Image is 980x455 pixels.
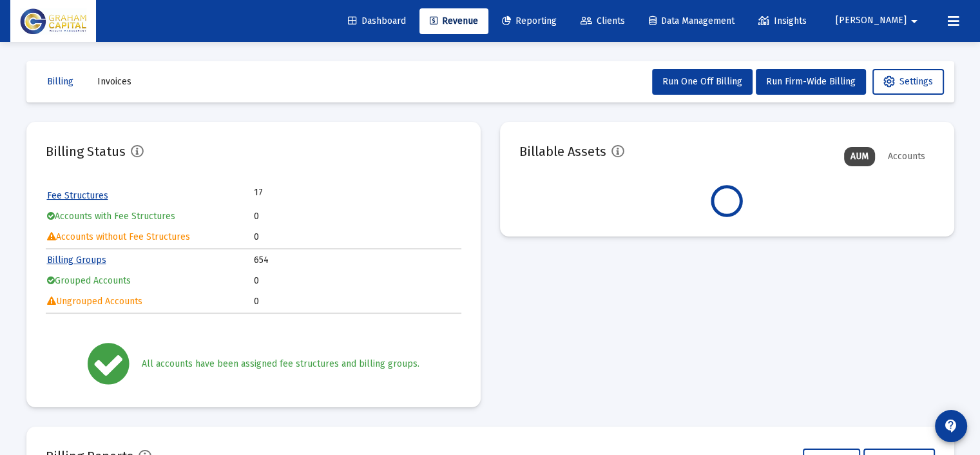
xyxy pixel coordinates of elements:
[649,15,735,26] span: Data Management
[46,141,126,162] h2: Billing Status
[581,15,625,26] span: Clients
[254,186,357,199] td: 17
[881,147,932,166] div: Accounts
[652,69,753,95] button: Run One Off Billing
[502,15,557,26] span: Reporting
[97,76,131,87] span: Invoices
[348,15,406,26] span: Dashboard
[756,69,866,95] button: Run Firm-Wide Billing
[943,418,959,434] mat-icon: contact_support
[836,15,907,26] span: [PERSON_NAME]
[639,8,745,34] a: Data Management
[87,69,142,95] button: Invoices
[254,251,460,270] td: 654
[47,292,253,311] td: Ungrouped Accounts
[47,207,253,226] td: Accounts with Fee Structures
[758,15,807,26] span: Insights
[570,8,635,34] a: Clients
[20,8,86,34] img: Dashboard
[254,292,460,311] td: 0
[872,69,944,95] button: Settings
[37,69,84,95] button: Billing
[820,8,937,34] button: [PERSON_NAME]
[662,76,742,87] span: Run One Off Billing
[844,147,875,166] div: AUM
[430,15,478,26] span: Revenue
[47,271,253,291] td: Grouped Accounts
[492,8,567,34] a: Reporting
[142,358,419,371] div: All accounts have been assigned fee structures and billing groups.
[419,8,488,34] a: Revenue
[47,190,108,201] a: Fee Structures
[748,8,817,34] a: Insights
[907,8,922,34] mat-icon: arrow_drop_down
[254,207,460,226] td: 0
[254,271,460,291] td: 0
[47,76,73,87] span: Billing
[47,227,253,247] td: Accounts without Fee Structures
[883,76,933,87] span: Settings
[254,227,460,247] td: 0
[519,141,606,162] h2: Billable Assets
[47,255,106,266] a: Billing Groups
[338,8,416,34] a: Dashboard
[766,76,856,87] span: Run Firm-Wide Billing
